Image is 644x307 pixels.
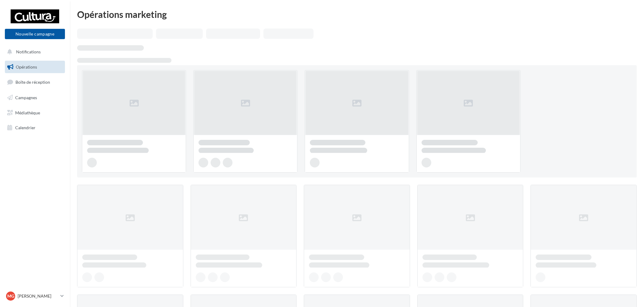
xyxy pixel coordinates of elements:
[4,61,66,73] a: Opérations
[4,76,66,89] a: Boîte de réception
[18,293,58,299] p: [PERSON_NAME]
[4,46,64,58] button: Notifications
[4,106,66,119] a: Médiathèque
[15,79,50,85] span: Boîte de réception
[77,10,637,19] div: Opérations marketing
[4,121,66,134] a: Calendrier
[16,49,41,54] span: Notifications
[5,29,65,39] button: Nouvelle campagne
[15,95,37,100] span: Campagnes
[16,64,37,69] span: Opérations
[15,110,40,115] span: Médiathèque
[4,91,66,104] a: Campagnes
[5,290,65,302] a: MG [PERSON_NAME]
[7,293,14,299] span: MG
[15,125,36,130] span: Calendrier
